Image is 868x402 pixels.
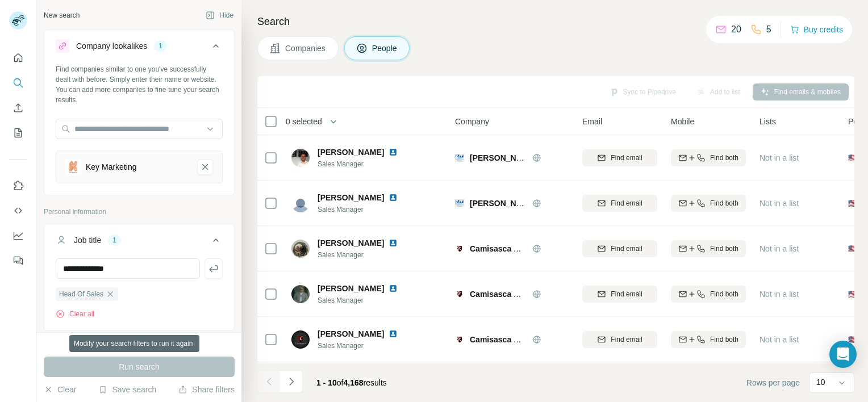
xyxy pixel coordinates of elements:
button: Share filters [178,384,235,395]
img: Avatar [291,285,310,303]
span: Email [582,116,602,127]
p: 5 [766,23,771,36]
button: Clear [44,384,76,395]
span: Not in a list [759,199,799,208]
span: Find both [710,334,738,345]
span: 4,168 [344,378,364,387]
span: Find both [710,289,738,299]
button: Find both [671,195,746,212]
span: 🇺🇸 [848,152,858,164]
span: [PERSON_NAME] [318,192,384,203]
span: Find email [611,244,642,254]
span: Sales Manager [318,250,411,260]
div: Job title [74,235,101,246]
div: Open Intercom Messenger [829,341,857,368]
span: 🇺🇸 [848,243,858,254]
button: Dashboard [9,225,27,246]
span: Rows per page [746,377,800,388]
span: of [337,378,344,387]
span: Camisasca Automotive Manufacturing [470,244,614,253]
span: Lists [759,116,776,127]
p: 20 [731,23,741,36]
div: 1 [154,41,167,51]
img: LinkedIn logo [389,148,398,157]
span: People [372,43,398,54]
img: Logo of Gallagher Promotional Products [455,153,464,162]
span: Sales Manager [318,204,411,215]
img: LinkedIn logo [389,284,398,293]
button: Find email [582,286,657,303]
div: New search [44,10,80,20]
h4: Search [257,14,854,30]
img: LinkedIn logo [389,238,398,248]
span: Head Of Sales [59,289,103,299]
button: Use Surfe API [9,200,27,221]
span: Sales Manager [318,159,411,169]
span: Find email [611,334,642,345]
span: 🇺🇸 [848,288,858,300]
button: Use Surfe on LinkedIn [9,175,27,196]
img: Avatar [291,240,310,258]
button: Hide [198,7,241,24]
span: 🇺🇸 [848,198,858,209]
button: Search [9,73,27,93]
img: Avatar [291,194,310,212]
span: [PERSON_NAME] Promotional Products [470,199,622,208]
div: 1990 search results remaining [94,340,185,350]
p: 10 [816,376,825,388]
span: Mobile [671,116,694,127]
div: Key Marketing [86,161,136,173]
button: Enrich CSV [9,98,27,118]
span: Not in a list [759,335,799,344]
button: Find email [582,331,657,348]
button: Find both [671,149,746,166]
span: Not in a list [759,153,799,162]
span: 🇺🇸 [848,334,858,345]
img: Logo of Camisasca Automotive Manufacturing [455,335,464,344]
button: Save search [98,384,156,395]
span: Sales Manager [318,341,411,351]
span: [PERSON_NAME] [318,328,384,340]
span: Company [455,116,489,127]
button: Find email [582,195,657,212]
img: LinkedIn logo [389,329,398,338]
span: 1 - 10 [316,378,337,387]
button: My lists [9,123,27,143]
button: Find both [671,331,746,348]
img: Avatar [291,149,310,167]
span: Camisasca Automotive Manufacturing [470,335,614,344]
button: Clear all [56,309,94,319]
img: Avatar [291,330,310,349]
button: Job title1 [44,227,234,258]
span: [PERSON_NAME] [318,146,384,158]
span: Find email [611,153,642,163]
span: Find both [710,198,738,208]
p: Personal information [44,207,235,217]
span: results [316,378,387,387]
img: Key Marketing-logo [65,159,81,175]
span: Find both [710,153,738,163]
span: Find both [710,244,738,254]
button: Find both [671,286,746,303]
span: [PERSON_NAME] [318,283,384,294]
img: Logo of Camisasca Automotive Manufacturing [455,290,464,299]
button: Feedback [9,250,27,271]
span: Find email [611,289,642,299]
div: Company lookalikes [76,40,147,52]
img: Logo of Gallagher Promotional Products [455,199,464,208]
button: Key Marketing-remove-button [197,159,213,175]
span: Not in a list [759,244,799,253]
button: Navigate to next page [280,370,303,393]
span: [PERSON_NAME] Promotional Products [470,153,622,162]
span: Sales Manager [318,295,411,305]
button: Find email [582,149,657,166]
button: Quick start [9,48,27,68]
span: Not in a list [759,290,799,299]
button: Find email [582,240,657,257]
div: Find companies similar to one you've successfully dealt with before. Simply enter their name or w... [56,64,223,105]
span: [PERSON_NAME] [318,237,384,249]
span: Companies [285,43,327,54]
button: Find both [671,240,746,257]
img: LinkedIn logo [389,193,398,202]
span: 0 selected [286,116,322,127]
